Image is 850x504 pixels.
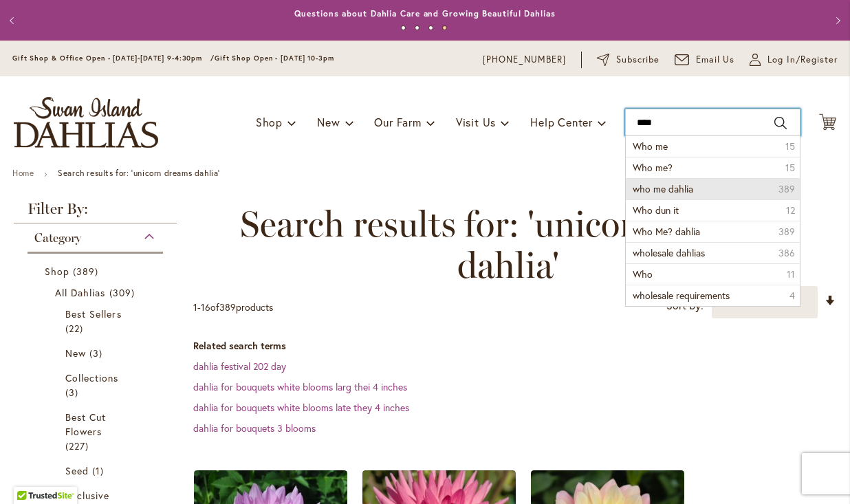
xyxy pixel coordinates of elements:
[785,161,795,175] span: 15
[65,321,87,336] span: 22
[65,489,109,502] span: Exclusive
[415,25,419,30] button: 2 of 4
[89,346,106,360] span: 3
[65,371,129,399] a: Collections
[778,225,795,239] span: 389
[14,97,158,148] a: store logo
[256,115,283,129] span: Shop
[401,25,406,30] button: 1 of 4
[675,53,735,67] a: Email Us
[65,307,129,336] a: Best Sellers
[193,380,407,393] a: dahlia for bouquets white blooms larg thei 4 inches
[65,463,129,478] a: Seed
[785,140,795,153] span: 15
[65,464,89,477] span: Seed
[193,204,822,286] span: Search results for: 'unicorn dreams dahlia'
[55,285,139,300] a: All Dahlias
[73,264,102,278] span: 389
[65,410,129,453] a: Best Cut Flowers
[696,53,735,67] span: Email Us
[12,54,215,63] span: Gift Shop & Office Open - [DATE]-[DATE] 9-4:30pm /
[193,339,836,353] dt: Related search terms
[193,360,286,373] a: dahlia festival 202 day
[633,267,653,281] span: Who
[616,53,660,67] span: Subscribe
[789,289,795,303] span: 4
[774,112,787,134] button: Search
[193,296,273,318] p: - of products
[201,300,210,314] span: 16
[374,115,421,129] span: Our Farm
[65,439,92,453] span: 227
[12,168,34,178] a: Home
[45,265,69,278] span: Shop
[65,307,122,320] span: Best Sellers
[483,53,566,67] a: [PHONE_NUMBER]
[45,264,149,278] a: Shop
[633,225,700,238] span: Who Me? dahlia
[778,246,795,260] span: 386
[822,7,850,34] button: Next
[750,53,838,67] a: Log In/Register
[65,385,82,399] span: 3
[442,25,447,30] button: 4 of 4
[633,161,673,174] span: Who me?
[778,182,795,196] span: 389
[65,371,119,384] span: Collections
[58,168,220,178] strong: Search results for: 'unicorn dreams dahlia'
[109,285,138,300] span: 309
[10,455,49,494] iframe: Launch Accessibility Center
[219,300,236,314] span: 389
[456,115,496,129] span: Visit Us
[55,286,106,299] span: All Dahlias
[633,246,705,259] span: wholesale dahlias
[65,346,129,360] a: New
[193,421,316,435] a: dahlia for bouquets 3 blooms
[786,204,795,217] span: 12
[767,53,838,67] span: Log In/Register
[92,463,107,478] span: 1
[65,347,86,360] span: New
[34,230,81,245] span: Category
[633,204,679,217] span: Who dun it
[597,53,660,67] a: Subscribe
[65,410,106,438] span: Best Cut Flowers
[294,8,555,19] a: Questions about Dahlia Care and Growing Beautiful Dahlias
[787,267,795,281] span: 11
[193,300,197,314] span: 1
[633,140,668,153] span: Who me
[317,115,340,129] span: New
[633,182,693,195] span: who me dahlia
[14,201,177,223] strong: Filter By:
[428,25,433,30] button: 3 of 4
[530,115,593,129] span: Help Center
[633,289,730,302] span: wholesale requirements
[215,54,334,63] span: Gift Shop Open - [DATE] 10-3pm
[193,401,409,414] a: dahlia for bouquets white blooms late they 4 inches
